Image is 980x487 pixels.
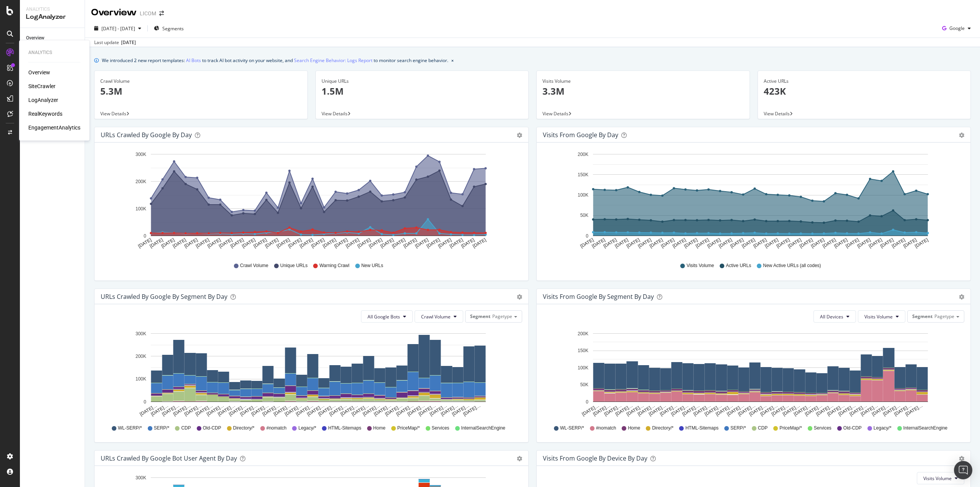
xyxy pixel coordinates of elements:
[843,425,862,431] span: Old-CDP
[136,331,146,336] text: 300K
[379,237,395,249] text: [DATE]
[91,22,144,34] button: [DATE] - [DATE]
[923,475,952,482] span: Visits Volume
[858,310,905,323] button: Visits Volume
[136,377,146,382] text: 100K
[891,237,906,249] text: [DATE]
[949,25,965,31] span: Google
[591,237,606,249] text: [DATE]
[101,454,237,462] div: URLs Crawled by Google bot User Agent By Day
[461,425,505,431] span: InternalSearchEngine
[28,124,80,131] a: EngagementAnalytics
[686,262,714,269] span: Visits Volume
[162,25,184,32] span: Segments
[137,237,152,249] text: [DATE]
[903,425,947,431] span: InternalSearchEngine
[868,237,883,249] text: [DATE]
[229,237,245,249] text: [DATE]
[356,237,372,249] text: [DATE]
[437,237,452,249] text: [DATE]
[28,69,50,76] a: Overview
[695,237,710,249] text: [DATE]
[361,262,383,269] span: New URLs
[118,425,142,431] span: WL-SERP/*
[543,149,962,255] div: A chart.
[28,110,62,118] div: RealKeywords
[102,56,448,64] div: We introduced 2 new report templates: to track AI bot activity on your website, and to monitor se...
[472,237,487,249] text: [DATE]
[361,310,413,323] button: All Google Bots
[26,34,44,42] div: Overview
[276,237,291,249] text: [DATE]
[879,237,895,249] text: [DATE]
[160,237,176,249] text: [DATE]
[373,425,385,431] span: Home
[183,237,199,249] text: [DATE]
[294,56,372,64] a: Search Engine Behavior: Logs Report
[368,237,383,249] text: [DATE]
[310,237,325,249] text: [DATE]
[578,331,588,336] text: 200K
[101,329,519,418] div: A chart.
[517,294,522,300] div: gear
[543,131,618,139] div: Visits from Google by day
[959,294,964,300] div: gear
[136,354,146,359] text: 200K
[764,110,790,117] span: View Details
[542,110,568,117] span: View Details
[578,348,588,353] text: 150K
[195,237,210,249] text: [DATE]
[101,293,227,300] div: URLs Crawled by Google By Segment By Day
[652,425,673,431] span: Directory/*
[449,237,464,249] text: [DATE]
[101,149,519,255] svg: A chart.
[91,6,137,19] div: Overview
[864,313,893,320] span: Visits Volume
[726,262,751,269] span: Active URLs
[543,293,654,300] div: Visits from Google By Segment By Day
[560,425,584,431] span: WL-SERP/*
[100,110,126,117] span: View Details
[578,192,588,198] text: 100K
[136,475,146,480] text: 300K
[845,237,860,249] text: [DATE]
[902,237,918,249] text: [DATE]
[26,13,78,21] div: LogAnalyzer
[101,131,192,139] div: URLs Crawled by Google by day
[415,310,463,323] button: Crawl Volume
[172,237,187,249] text: [DATE]
[543,454,647,462] div: Visits From Google By Device By Day
[959,133,964,138] div: gear
[517,456,522,461] div: gear
[298,425,316,431] span: Legacy/*
[144,233,146,239] text: 0
[730,425,746,431] span: SERP/*
[266,425,287,431] span: #nomatch
[460,237,475,249] text: [DATE]
[151,22,187,34] button: Segments
[218,237,233,249] text: [DATE]
[492,313,512,320] span: Pagetype
[414,237,430,249] text: [DATE]
[586,233,588,239] text: 0
[403,237,418,249] text: [DATE]
[579,237,595,249] text: [DATE]
[596,425,616,431] span: #nomatch
[322,78,523,85] div: Unique URLs
[367,313,400,320] span: All Google Bots
[752,237,768,249] text: [DATE]
[543,329,962,418] svg: A chart.
[660,237,675,249] text: [DATE]
[240,262,268,269] span: Crawl Volume
[136,179,146,184] text: 200K
[100,85,302,98] p: 5.3M
[874,425,892,431] span: Legacy/*
[776,237,791,249] text: [DATE]
[322,85,523,98] p: 1.5M
[206,237,222,249] text: [DATE]
[328,425,361,431] span: HTML-Sitemaps
[912,313,933,320] span: Segment
[764,237,779,249] text: [DATE]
